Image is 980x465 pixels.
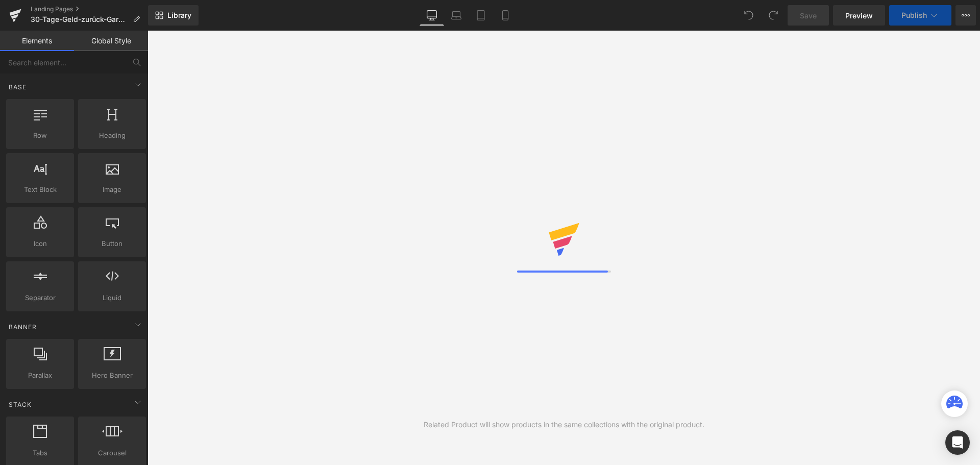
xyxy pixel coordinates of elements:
a: Preview [833,5,885,26]
button: Undo [739,5,759,26]
button: Publish [889,5,951,26]
span: Button [81,238,143,249]
span: Carousel [81,448,143,458]
a: Laptop [444,5,469,26]
span: Tabs [9,448,71,458]
span: Row [9,130,71,141]
span: Stack [8,400,33,409]
span: Publish [901,11,927,19]
div: Open Intercom Messenger [945,430,970,455]
a: Desktop [420,5,444,26]
span: Liquid [81,292,143,303]
span: Heading [81,130,143,141]
button: More [955,5,976,26]
span: Base [8,82,28,92]
span: Hero Banner [81,370,143,381]
span: Icon [9,238,71,249]
span: Separator [9,292,71,303]
span: Image [81,184,143,195]
a: Landing Pages [31,5,148,13]
span: Banner [8,322,38,332]
a: Global Style [74,31,148,51]
span: Preview [845,10,873,21]
span: Library [167,11,191,20]
span: Save [800,10,817,21]
div: Related Product will show products in the same collections with the original product. [424,419,704,430]
span: 30-Tage-Geld-zurück-Garantie [31,15,129,23]
button: Redo [763,5,783,26]
span: Parallax [9,370,71,381]
span: Text Block [9,184,71,195]
a: Mobile [493,5,518,26]
a: Tablet [469,5,493,26]
a: New Library [148,5,199,26]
